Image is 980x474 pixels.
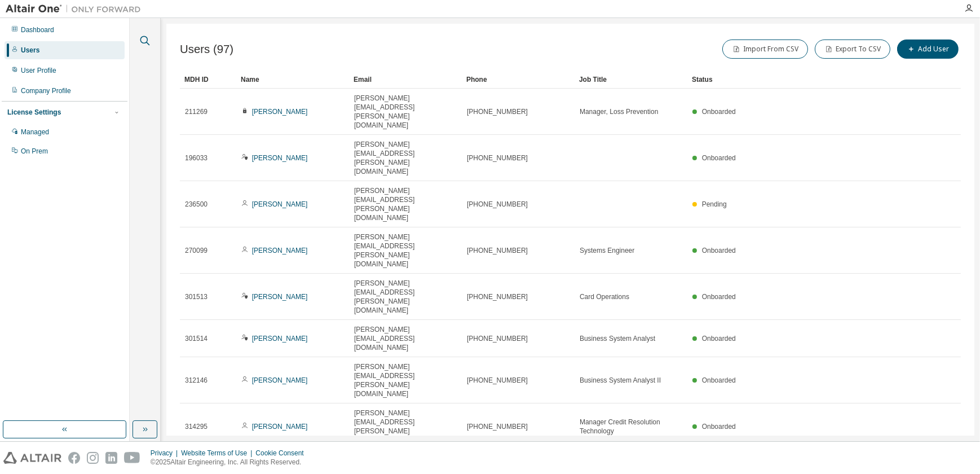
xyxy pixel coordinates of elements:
[21,46,39,55] div: Users
[252,335,308,343] a: [PERSON_NAME]
[354,279,457,315] span: [PERSON_NAME][EMAIL_ADDRESS][PERSON_NAME][DOMAIN_NAME]
[124,452,140,464] img: youtube.svg
[467,334,528,343] span: [PHONE_NUMBER]
[185,292,208,301] span: 301513
[692,71,902,89] div: Status
[354,325,457,352] span: [PERSON_NAME][EMAIL_ADDRESS][DOMAIN_NAME]
[21,128,49,137] div: Managed
[252,247,308,254] a: [PERSON_NAME]
[21,147,48,156] div: On Prem
[702,154,736,162] span: Onboarded
[252,154,308,162] a: [PERSON_NAME]
[467,246,528,255] span: [PHONE_NUMBER]
[255,449,310,458] div: Cookie Consent
[580,107,658,116] span: Manager, Loss Prevention
[467,107,528,116] span: [PHONE_NUMBER]
[580,376,661,385] span: Business System Analyst II
[580,418,682,436] span: Manager Credit Resolution Technology
[252,376,308,384] a: [PERSON_NAME]
[185,422,208,431] span: 314295
[241,71,345,89] div: Name
[252,423,308,431] a: [PERSON_NAME]
[151,458,311,467] p: © 2025 Altair Engineering, Inc. All Rights Reserved.
[467,422,528,431] span: [PHONE_NUMBER]
[354,409,457,445] span: [PERSON_NAME][EMAIL_ADDRESS][PERSON_NAME][DOMAIN_NAME]
[580,334,655,343] span: Business System Analyst
[467,200,528,209] span: [PHONE_NUMBER]
[252,200,308,208] a: [PERSON_NAME]
[354,186,457,222] span: [PERSON_NAME][EMAIL_ADDRESS][PERSON_NAME][DOMAIN_NAME]
[354,71,457,89] div: Email
[21,25,54,34] div: Dashboard
[252,293,308,301] a: [PERSON_NAME]
[185,200,208,209] span: 236500
[105,452,117,464] img: linkedin.svg
[354,140,457,176] span: [PERSON_NAME][EMAIL_ADDRESS][PERSON_NAME][DOMAIN_NAME]
[580,292,629,301] span: Card Operations
[21,86,71,95] div: Company Profile
[467,153,528,163] span: [PHONE_NUMBER]
[580,246,634,255] span: Systems Engineer
[702,247,736,254] span: Onboarded
[722,39,808,59] button: Import From CSV
[21,66,56,75] div: User Profile
[702,293,736,301] span: Onboarded
[185,107,208,116] span: 211269
[6,3,147,15] img: Altair One
[467,376,528,385] span: [PHONE_NUMBER]
[354,362,457,398] span: [PERSON_NAME][EMAIL_ADDRESS][PERSON_NAME][DOMAIN_NAME]
[702,376,736,384] span: Onboarded
[3,452,61,464] img: altair_logo.svg
[7,108,61,117] div: License Settings
[354,232,457,269] span: [PERSON_NAME][EMAIL_ADDRESS][PERSON_NAME][DOMAIN_NAME]
[702,108,736,116] span: Onboarded
[702,200,727,208] span: Pending
[181,449,255,458] div: Website Terms of Use
[354,94,457,130] span: [PERSON_NAME][EMAIL_ADDRESS][PERSON_NAME][DOMAIN_NAME]
[151,449,181,458] div: Privacy
[252,108,308,116] a: [PERSON_NAME]
[87,452,99,464] img: instagram.svg
[897,39,959,59] button: Add User
[815,39,890,59] button: Export To CSV
[579,71,683,89] div: Job Title
[466,71,570,89] div: Phone
[185,334,208,343] span: 301514
[184,71,232,89] div: MDH ID
[467,292,528,301] span: [PHONE_NUMBER]
[68,452,80,464] img: facebook.svg
[185,153,208,163] span: 196033
[185,376,208,385] span: 312146
[180,43,233,56] span: Users (97)
[702,423,736,431] span: Onboarded
[185,246,208,255] span: 270099
[702,335,736,343] span: Onboarded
